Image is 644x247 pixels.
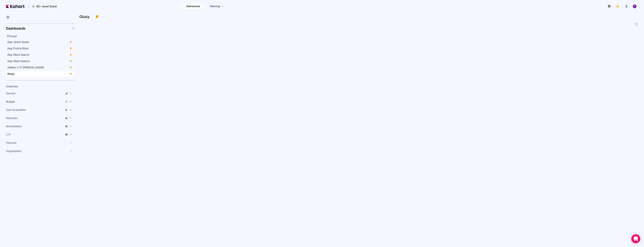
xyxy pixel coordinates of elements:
[30,3,61,10] button: BO: Jewel Quest
[206,3,228,10] a: Planning
[631,234,640,243] div: Open Intercom Messenger
[210,4,220,8] span: Planning
[79,15,92,19] h3: Giusy
[6,141,16,145] span: Personal
[25,4,29,8] span: /
[6,52,74,58] a: App Word Search
[7,40,29,43] span: App Jewel Quest
[625,4,628,8] img: logo_logo_images_1_20240607072359498299_20240828135028712857.jpeg
[6,100,15,103] span: Budget
[6,5,25,8] img: Kohort logo
[7,72,14,75] span: Giusy
[6,116,18,120] span: Retention
[5,84,69,89] a: Overview
[7,53,29,56] span: App Word Search
[6,91,15,95] span: General
[6,124,22,128] span: Monetisation
[6,46,74,51] a: App Puzzle Blast
[6,71,74,77] a: Giusy
[6,58,74,64] a: App Word Season
[7,34,75,38] h2: Pinned
[6,133,11,136] span: LTV
[7,66,44,69] span: AdMon LTV [PERSON_NAME]
[635,23,638,26] button: Fullscreen
[6,65,74,70] a: AdMon LTV [PERSON_NAME]
[6,85,18,88] span: Overview
[7,47,29,50] span: App Puzzle Blast
[6,27,25,30] h2: Dashboards
[7,59,30,63] span: App Word Season
[6,108,26,112] span: User Acquisition
[6,149,22,153] span: Organisation
[6,39,74,45] a: App Jewel Quest
[186,4,200,8] span: Dashboards
[37,4,57,8] span: BO: Jewel Quest
[182,3,204,10] a: Dashboards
